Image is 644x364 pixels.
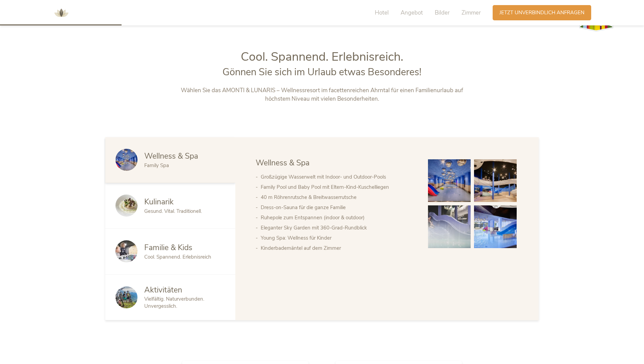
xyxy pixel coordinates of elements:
[261,192,414,202] li: 40 m Röhrenrutsche & Breitwasserrutsche
[144,162,169,169] span: Family Spa
[181,86,464,103] p: Wählen Sie das AMONTI & LUNARIS – Wellnessresort im facettenreichen Ahrntal für einen Familienurl...
[261,202,414,213] li: Dress-on-Sauna für die ganze Familie
[261,243,414,253] li: Kinderbademäntel auf dem Zimmer
[241,48,403,65] span: Cool. Spannend. Erlebnisreich.
[375,9,389,17] span: Hotel
[51,10,71,15] a: AMONTI & LUNARIS Wellnessresort
[499,9,584,16] span: Jetzt unverbindlich anfragen
[261,233,414,243] li: Young Spa: Wellness für Kinder
[144,242,192,253] span: Familie & Kids
[144,197,174,207] span: Kulinarik
[261,213,414,223] li: Ruhepole zum Entspannen (indoor & outdoor)
[461,9,481,17] span: Zimmer
[261,182,414,192] li: Family Pool und Baby Pool mit Eltern-Kind-Kuschelliegen
[144,151,198,161] span: Wellness & Spa
[256,158,309,168] span: Wellness & Spa
[261,172,414,182] li: Großzügige Wasserwelt mit Indoor- und Outdoor-Pools
[401,9,423,17] span: Angebot
[144,285,182,295] span: Aktivitäten
[144,296,204,309] span: Vielfältig. Naturverbunden. Unvergesslich.
[144,254,211,260] span: Cool. Spannend. Erlebnisreich
[51,3,71,23] img: AMONTI & LUNARIS Wellnessresort
[261,223,414,233] li: Eleganter Sky Garden mit 360-Grad-Rundblick
[222,65,422,79] span: Gönnen Sie sich im Urlaub etwas Besonderes!
[435,9,450,17] span: Bilder
[144,208,202,215] span: Gesund. Vital. Traditionell.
